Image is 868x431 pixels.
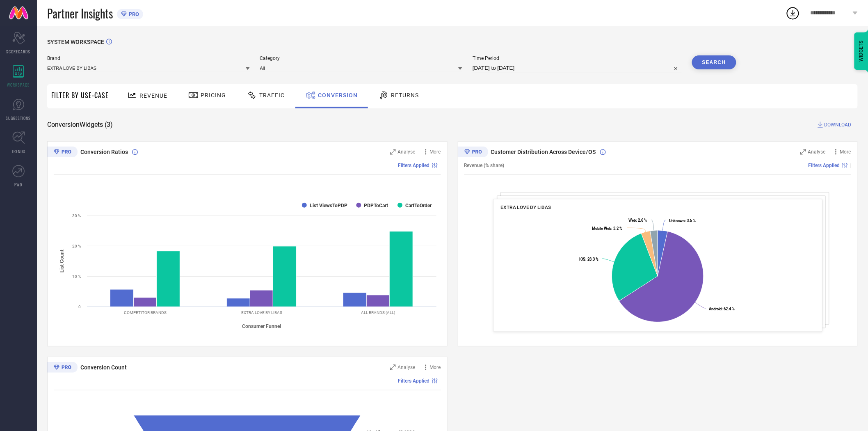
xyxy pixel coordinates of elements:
span: Filters Applied [809,163,840,168]
span: Revenue (% share) [464,163,505,168]
span: | [440,378,441,384]
span: Conversion Widgets ( 3 ) [47,121,113,129]
span: Partner Insights [47,5,113,22]
svg: Zoom [390,149,396,155]
text: : 62.4 % [709,307,735,312]
text: 0 [78,305,81,309]
span: More [840,149,851,155]
span: SCORECARDS [7,48,31,55]
text: 10 % [72,274,81,279]
span: TRENDS [11,148,25,154]
span: Analyse [808,149,826,155]
input: Select time period [473,63,682,73]
text: 20 % [72,244,81,248]
span: Customer Distribution Across Device/OS [491,149,596,155]
span: Category [260,55,463,61]
tspan: Mobile Web [592,226,611,231]
span: Filters Applied [398,163,430,168]
div: Open download list [786,6,800,21]
div: Premium [458,147,488,159]
svg: Zoom [800,149,806,155]
tspan: IOS [579,257,585,261]
span: FWD [15,181,23,188]
text: : 3.5 % [669,219,696,223]
text: : 3.2 % [592,226,622,231]
span: DOWNLOAD [825,121,852,129]
span: EXTRA LOVE BY LIBAS [500,204,550,210]
span: SUGGESTIONS [6,115,31,121]
tspan: Web [628,218,636,223]
text: PDPToCart [364,203,388,209]
text: ALL BRANDS (ALL) [361,310,395,315]
span: Pricing [201,92,226,99]
text: List ViewsToPDP [310,203,347,209]
tspan: Android [709,307,722,312]
span: WORKSPACE [7,82,30,88]
span: Returns [391,92,419,99]
text: CartToOrder [405,203,432,209]
span: More [430,149,441,155]
svg: Zoom [390,365,396,370]
text: : 28.3 % [579,257,598,261]
span: Revenue [139,92,167,99]
span: Filters Applied [398,378,430,384]
tspan: Consumer Funnel [242,323,281,329]
div: Premium [47,362,78,374]
text: EXTRA LOVE BY LIBAS [241,310,282,315]
span: More [430,365,441,370]
span: | [850,163,851,168]
div: Premium [47,147,78,159]
span: Conversion Ratios [80,149,128,155]
text: COMPETITOR BRANDS [124,310,167,315]
span: | [440,163,441,168]
span: PRO [127,11,139,17]
span: Traffic [259,92,285,99]
span: Analyse [398,365,416,370]
span: Time Period [473,55,682,61]
span: Brand [47,55,250,61]
span: SYSTEM WORKSPACE [47,39,104,45]
span: Conversion Count [80,364,127,371]
button: Search [692,55,736,69]
tspan: Unknown [669,219,685,223]
span: Filter By Use-Case [51,90,109,100]
text: 30 % [72,213,81,218]
text: : 2.6 % [628,218,647,223]
tspan: List Count [59,250,65,273]
span: Analyse [398,149,416,155]
span: Conversion [318,92,358,99]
